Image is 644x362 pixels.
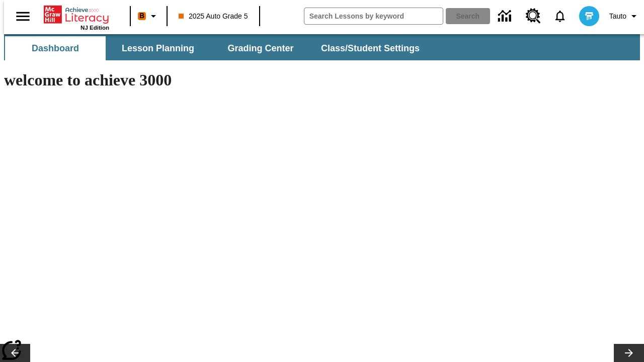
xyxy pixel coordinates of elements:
a: Data Center [492,3,520,30]
button: Grading Center [210,36,311,60]
a: Resource Center, Will open in new tab [520,3,547,30]
span: 2025 Auto Grade 5 [179,11,248,22]
div: SubNavbar [4,34,640,60]
button: Lesson Planning [108,36,208,60]
span: NJ Edition [80,25,109,31]
div: SubNavbar [4,36,429,60]
span: B [139,10,144,22]
button: Select a new avatar [573,3,605,29]
div: Home [44,4,109,31]
button: Boost Class color is orange. Change class color [134,7,164,25]
button: Lesson carousel, Next [614,344,644,362]
span: Dashboard [32,43,79,54]
a: Notifications [547,3,573,29]
button: Profile/Settings [605,7,644,25]
h1: welcome to achieve 3000 [4,71,439,89]
span: Tauto [609,11,626,22]
input: search field [304,8,443,24]
span: Class/Student Settings [321,43,420,54]
button: Dashboard [5,36,106,60]
img: avatar image [579,6,599,26]
button: Class/Student Settings [313,36,428,60]
span: Lesson Planning [122,43,194,54]
button: Open side menu [8,2,38,31]
a: Home [44,5,109,25]
span: Grading Center [227,43,293,54]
